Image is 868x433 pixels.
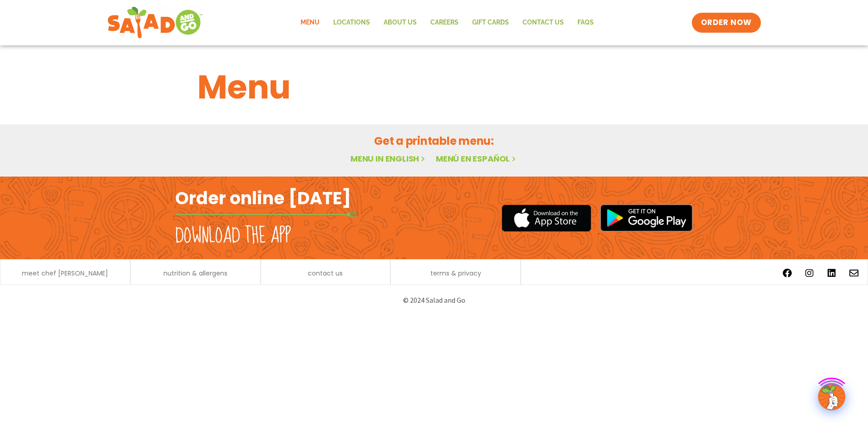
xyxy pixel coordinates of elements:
h2: Get a printable menu: [197,133,671,149]
img: fork [175,212,357,217]
img: google_play [600,204,693,231]
h2: Download the app [175,223,291,249]
a: terms & privacy [430,270,481,276]
a: ORDER NOW [692,13,761,33]
h1: Menu [197,63,671,112]
nav: Menu [294,12,601,33]
a: meet chef [PERSON_NAME] [22,270,108,276]
img: new-SAG-logo-768×292 [107,5,203,41]
a: Menu [294,12,326,33]
a: contact us [308,270,343,276]
img: appstore [502,203,591,233]
p: © 2024 Salad and Go [180,294,688,306]
h2: Order online [DATE] [175,187,351,209]
a: GIFT CARDS [465,12,516,33]
a: FAQs [571,12,601,33]
a: Careers [424,12,465,33]
a: About Us [377,12,424,33]
a: nutrition & allergens [163,270,227,276]
a: Menu in English [350,153,427,164]
span: ORDER NOW [701,17,752,28]
a: Contact Us [516,12,571,33]
a: Locations [326,12,377,33]
a: Menú en español [436,153,518,164]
